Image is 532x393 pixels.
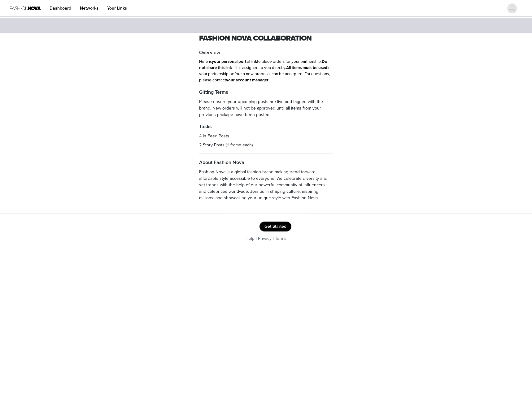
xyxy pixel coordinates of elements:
a: Your Links [103,1,131,15]
span: 4 In Feed Posts [199,133,229,139]
a: Networks [76,1,102,15]
strong: Do not share this link [199,59,327,70]
p: Please ensure your upcoming posts are live and tagged with the brand. New orders will not be appr... [199,98,333,118]
strong: your personal portal link [212,59,257,64]
button: Get Started [259,222,291,231]
span: | [256,236,257,241]
h4: About Fashion Nova [199,159,333,166]
a: Terms [275,236,286,241]
h1: Fashion Nova Collaboration [199,33,333,44]
a: Help [246,236,255,241]
p: Fashion Nova is a global fashion brand making trend-forward, affordable style accessible to every... [199,169,333,201]
h4: Tasks [199,123,333,130]
a: Dashboard [46,1,75,15]
span: 2 Story Posts (1 frame each) [199,142,253,148]
div: avatar [509,3,515,13]
span: Here is to place orders for your partnership. —it is assigned to you directly. in your partnershi... [199,59,330,83]
a: Privacy [258,236,272,241]
strong: your account manager [226,78,268,83]
span: | [273,236,274,241]
img: Fashion Nova Logo [10,1,41,15]
h4: Overview [199,49,333,56]
strong: All items must be used [286,65,327,70]
h4: Gifting Terms [199,89,333,96]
